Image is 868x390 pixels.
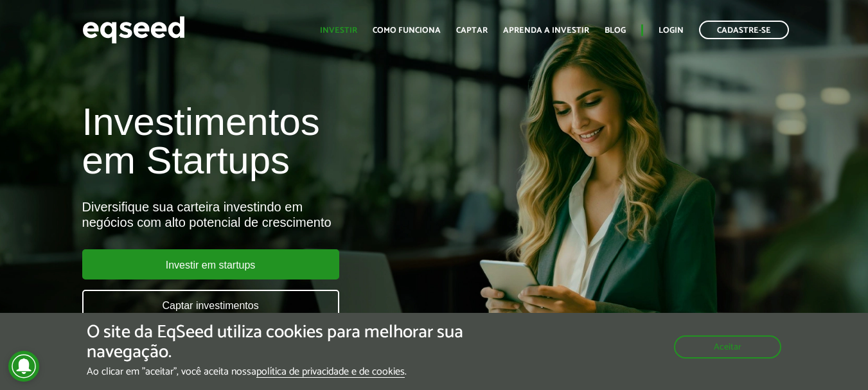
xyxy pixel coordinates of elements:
a: Aprenda a investir [503,26,589,35]
img: EqSeed [82,13,185,47]
a: Login [659,26,684,35]
a: Investir em startups [82,249,339,279]
a: Blog [605,26,626,35]
h5: O site da EqSeed utiliza cookies para melhorar sua navegação. [87,323,503,362]
a: Como funciona [373,26,441,35]
h1: Investimentos em Startups [82,103,497,180]
p: Ao clicar em "aceitar", você aceita nossa . [87,366,503,378]
div: Diversifique sua carteira investindo em negócios com alto potencial de crescimento [82,199,497,230]
a: política de privacidade e de cookies [256,367,405,378]
button: Aceitar [674,335,781,359]
a: Captar [456,26,488,35]
a: Captar investimentos [82,290,339,320]
a: Investir [320,26,357,35]
a: Cadastre-se [699,21,789,39]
